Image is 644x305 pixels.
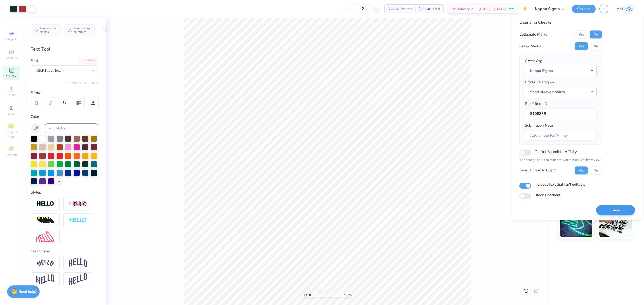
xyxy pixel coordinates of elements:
a: MM [616,4,634,14]
span: $666.48 [418,6,431,12]
span: Per Item [400,6,412,12]
input: Untitled Design [531,4,568,14]
input: Add a note for Affinity [525,130,597,141]
button: No [590,166,602,174]
label: Submission Note [525,123,553,128]
span: FREE [509,7,514,11]
div: Color [31,114,98,120]
img: Stroke [36,201,54,207]
div: Add Font [78,58,98,64]
img: Flag [36,274,54,284]
span: 100 % [344,293,352,297]
label: Do Not Submit to Affinity [535,148,577,155]
span: Est. Delivery [451,6,470,12]
img: Arch [69,258,87,268]
img: Free Distort [36,231,54,242]
label: Proof Item ID [525,101,547,107]
div: Text Tool [31,46,98,53]
span: [DATE] - [DATE] [479,6,506,12]
div: Collegiate Marks [519,32,547,37]
input: e.g. 7428 c [45,123,98,133]
button: Yes [575,42,588,50]
input: – – [352,4,371,13]
img: Negative Space [69,217,87,223]
button: No [590,30,602,38]
label: Block Checkout [535,192,560,198]
div: Text Shape [31,248,98,254]
span: MM [616,6,623,12]
span: Total [433,6,440,12]
button: Yes [575,166,588,174]
img: Arc [36,260,54,266]
button: No [590,42,602,50]
label: Includes text that isn't editable [535,182,585,187]
button: Save [596,205,635,215]
span: Image AI [6,37,17,41]
button: Save [572,5,596,13]
div: Licensing Checks [519,19,602,25]
label: Greek Org [525,58,542,64]
div: Send a Copy to Client [519,168,556,173]
span: Greek [8,112,15,116]
span: $55.54 [388,6,398,12]
button: Yes [575,30,588,38]
span: Designs [6,56,17,60]
span: Decorate [5,153,17,157]
button: Kappa Sigma [525,66,597,76]
div: Styles [31,190,98,195]
strong: Need help? [18,289,36,294]
span: Upload [6,93,16,97]
span: Clipart & logos [3,130,20,138]
span: Personalized Names [39,27,57,34]
div: Format [31,90,99,96]
img: Shadow [69,201,87,207]
label: Product Category [525,79,554,85]
img: Water based Ink [599,212,632,237]
span: Personalized Numbers [74,27,92,34]
button: Short sleeve t-shirts [525,87,597,97]
img: Rise [69,273,87,285]
span: Add Text [5,74,17,78]
label: Font [31,58,38,64]
img: 3d Illusion [36,216,54,224]
img: Mariah Myssa Salurio [624,4,634,14]
button: Switch to Greek Letters [67,81,98,85]
div: Greek Marks [519,43,541,49]
p: The changes are too minor to warrant an Affinity review. [519,158,602,163]
img: Glow in the Dark Ink [560,212,592,237]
